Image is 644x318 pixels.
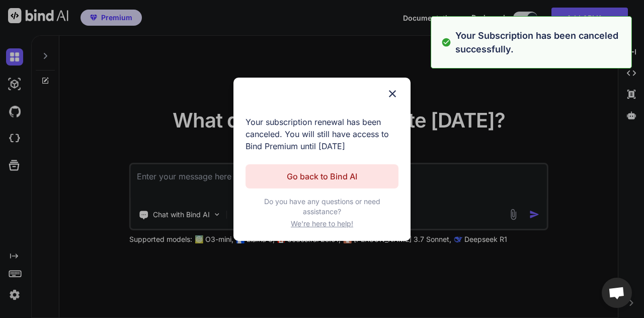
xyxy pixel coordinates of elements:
[287,170,357,182] p: Go back to Bind AI
[386,88,398,100] img: close
[246,164,398,188] button: Go back to Bind AI
[441,29,451,56] img: alert
[602,278,632,308] a: Open chat
[318,141,345,151] span: [DATE]
[291,219,353,229] span: We're here to help!
[455,29,625,56] p: Your Subscription has been canceled successfully.
[246,197,398,229] p: Do you have any questions or need assistance?
[246,116,398,152] p: Your subscription renewal has been canceled. You will still have access to Bind Premium until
